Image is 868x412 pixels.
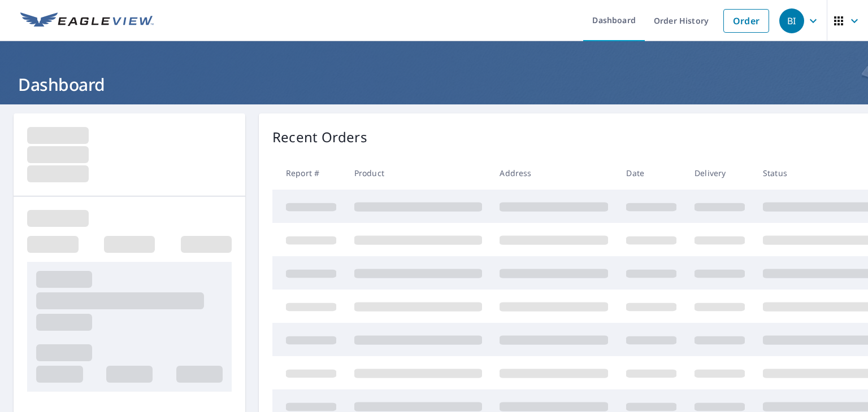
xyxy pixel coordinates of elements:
p: Recent Orders [272,127,367,147]
th: Delivery [685,156,754,190]
th: Product [345,156,491,190]
img: EV Logo [20,12,154,29]
h1: Dashboard [14,73,854,96]
div: BI [779,8,804,33]
a: Order [723,9,769,33]
th: Date [617,156,685,190]
th: Address [491,156,617,190]
th: Report # [272,156,345,190]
